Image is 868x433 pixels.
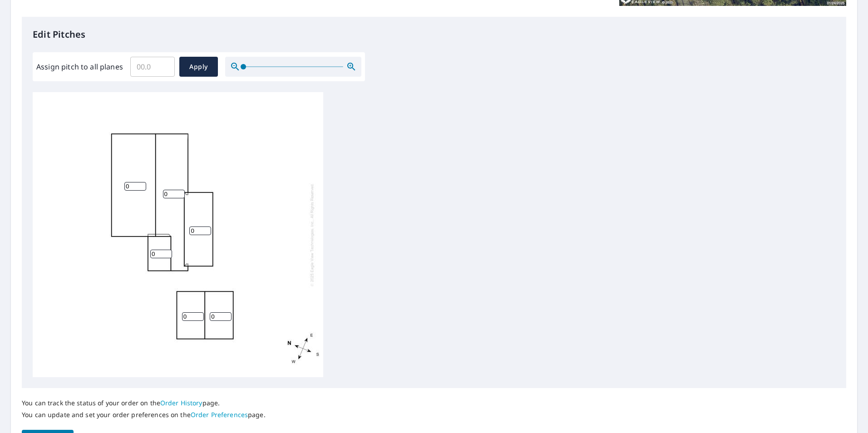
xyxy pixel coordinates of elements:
[33,28,835,41] p: Edit Pitches
[187,61,211,73] span: Apply
[191,410,248,419] a: Order Preferences
[22,411,266,419] p: You can update and set your order preferences on the page.
[160,399,202,407] a: Order History
[22,399,266,407] p: You can track the status of your order on the page.
[36,61,123,72] label: Assign pitch to all planes
[130,54,175,79] input: 00.0
[179,57,218,77] button: Apply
